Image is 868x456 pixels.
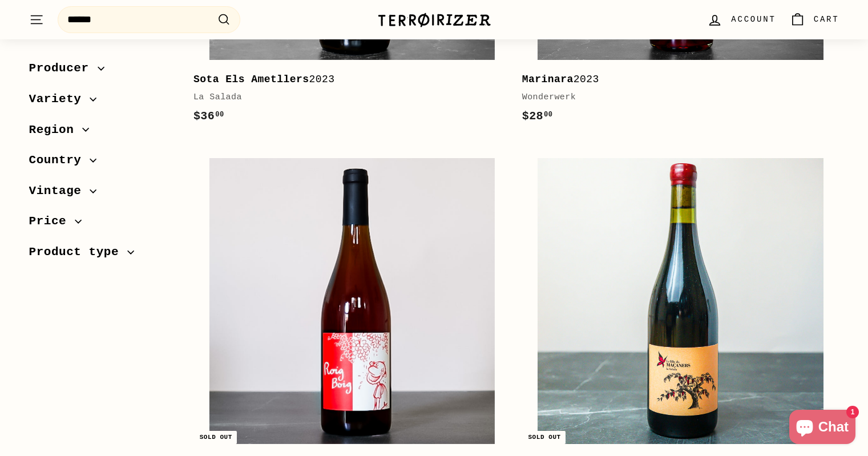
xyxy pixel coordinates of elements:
button: Producer [29,56,175,87]
span: Region [29,120,83,139]
sup: 00 [544,111,552,119]
button: Variety [29,87,175,118]
div: Sold out [195,431,237,444]
span: Vintage [29,181,90,200]
span: Variety [29,90,90,109]
span: Cart [814,13,839,26]
div: 2023 [522,71,828,88]
span: Account [731,13,776,26]
button: Vintage [29,178,175,209]
div: Sold out [523,431,565,444]
span: $28 [522,110,553,123]
span: Producer [29,59,98,78]
span: Country [29,151,90,170]
button: Price [29,209,175,240]
div: La Salada [193,91,499,104]
button: Country [29,148,175,179]
div: 2023 [193,71,499,88]
a: Cart [783,3,846,37]
div: Wonderwerk [522,91,828,104]
b: Sota Els Ametllers [193,74,309,85]
button: Product type [29,240,175,271]
span: Product type [29,243,128,262]
span: Price [29,212,75,231]
button: Region [29,117,175,148]
sup: 00 [215,111,224,119]
b: Marinara [522,74,574,85]
inbox-online-store-chat: Shopify online store chat [786,410,859,447]
span: $36 [193,110,224,123]
a: Account [700,3,782,37]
